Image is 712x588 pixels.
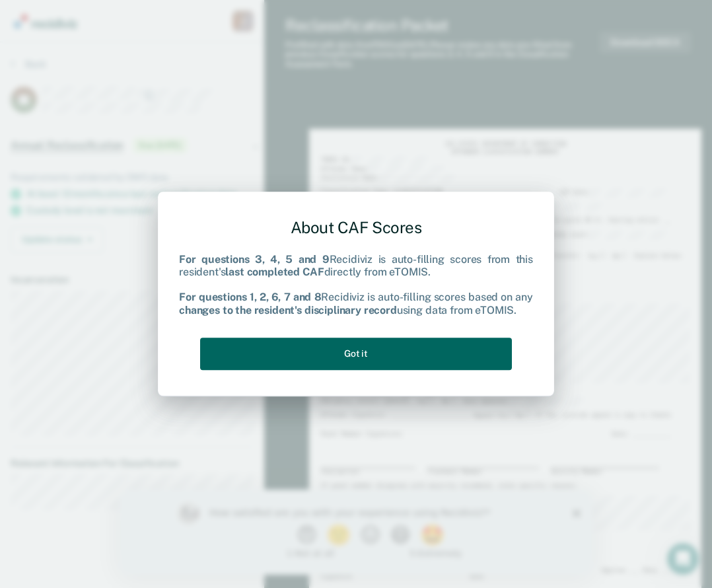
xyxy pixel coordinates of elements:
button: 5 [301,36,328,55]
button: 3 [240,36,264,55]
button: 1 [177,36,200,55]
b: changes to the resident's disciplinary record [179,304,397,316]
div: 5 - Extremely [290,59,415,68]
button: 2 [207,36,234,55]
b: For questions 3, 4, 5 and 9 [179,253,330,266]
b: last completed CAF [225,266,324,278]
button: Got it [200,338,512,370]
b: For questions 1, 2, 6, 7 and 8 [179,291,321,304]
img: Profile image for Kim [58,13,79,34]
div: Close survey [453,20,461,28]
div: How satisfied are you with your experience using Recidiviz? [90,17,395,29]
div: Recidiviz is auto-filling scores from this resident's directly from eTOMIS. Recidiviz is auto-fil... [179,253,533,316]
button: 4 [271,36,294,55]
div: About CAF Scores [179,207,533,248]
div: 1 - Not at all [90,59,215,68]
